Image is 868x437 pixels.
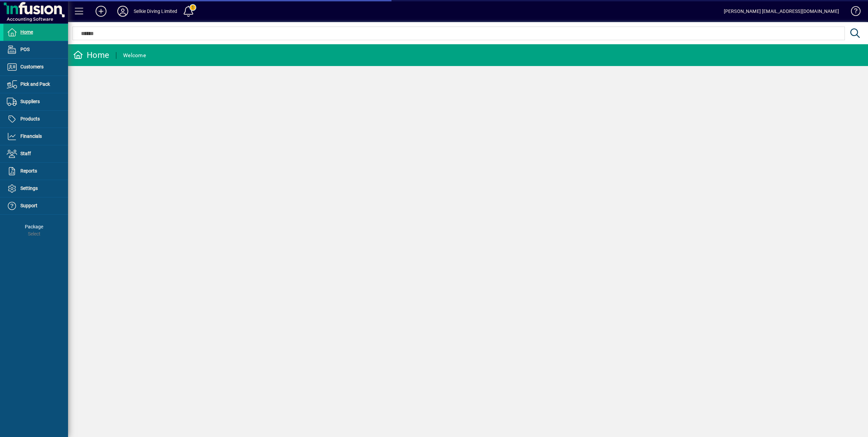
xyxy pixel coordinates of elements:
[25,224,43,229] span: Package
[20,64,44,69] span: Customers
[123,50,146,61] div: Welcome
[20,29,33,35] span: Home
[20,185,38,191] span: Settings
[20,81,50,87] span: Pick and Pack
[134,6,178,17] div: Selkie Diving Limited
[20,116,40,122] span: Products
[20,47,30,52] span: POS
[3,180,68,197] a: Settings
[3,145,68,162] a: Staff
[724,6,839,17] div: [PERSON_NAME] [EMAIL_ADDRESS][DOMAIN_NAME]
[3,41,68,58] a: POS
[3,128,68,145] a: Financials
[3,59,68,76] a: Customers
[3,163,68,180] a: Reports
[20,99,40,104] span: Suppliers
[90,5,112,17] button: Add
[3,76,68,93] a: Pick and Pack
[20,168,37,174] span: Reports
[20,151,31,156] span: Staff
[3,197,68,214] a: Support
[73,50,109,61] div: Home
[846,1,859,23] a: Knowledge Base
[20,203,37,208] span: Support
[3,93,68,110] a: Suppliers
[20,133,42,139] span: Financials
[112,5,134,17] button: Profile
[3,111,68,128] a: Products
